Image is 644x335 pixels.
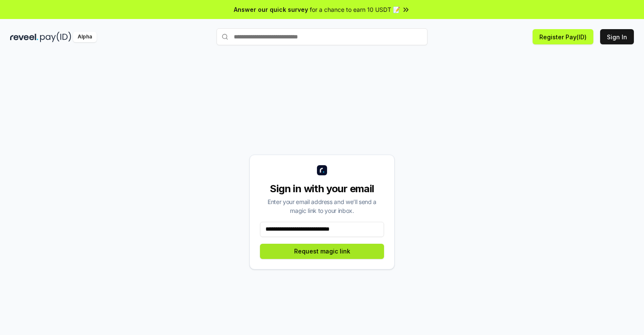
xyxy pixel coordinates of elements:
button: Request magic link [260,244,384,259]
div: Enter your email address and we’ll send a magic link to your inbox. [260,197,384,215]
img: logo_small [317,165,327,175]
button: Sign In [600,29,634,44]
div: Alpha [73,32,97,42]
button: Register Pay(ID) [533,29,593,44]
div: Sign in with your email [260,182,384,196]
span: Answer our quick survey [234,5,308,14]
span: for a chance to earn 10 USDT 📝 [310,5,400,14]
img: reveel_dark [10,32,38,42]
img: pay_id [40,32,71,42]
